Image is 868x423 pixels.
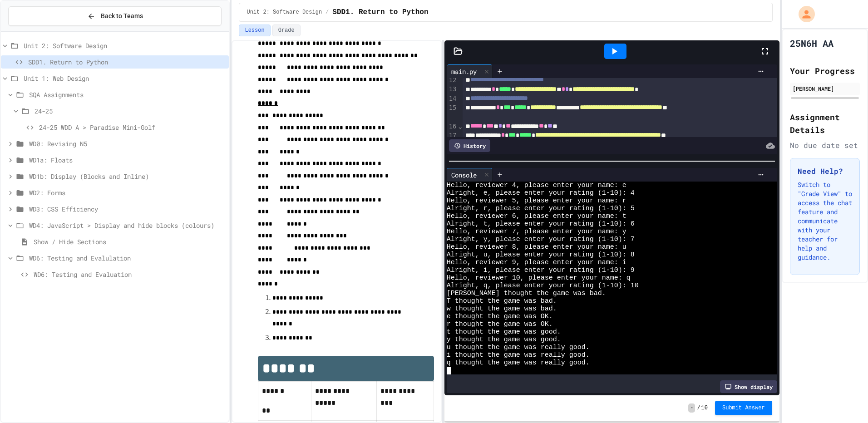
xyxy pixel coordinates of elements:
button: Lesson [239,25,270,36]
span: / [325,9,329,16]
span: 24-25 WDD A > Paradise Mini-Golf [39,123,225,132]
span: 24-25 [35,106,225,116]
span: WD1b: Display (Blocks and Inline) [29,172,225,181]
span: Show / Hide Sections [34,237,225,246]
span: / [697,404,700,412]
div: My Account [789,4,817,25]
div: No due date set [790,140,860,151]
span: Unit 2: Software Design [247,9,322,16]
span: 10 [701,404,708,412]
span: Unit 2: Software Design [24,41,225,50]
span: - [688,403,695,413]
div: [PERSON_NAME] [793,84,857,93]
span: WD2: Forms [29,188,225,197]
span: SDD1. Return to Python [332,7,428,18]
span: Submit Answer [722,404,765,412]
h2: Assignment Details [790,111,860,136]
h3: Need Help? [798,166,852,177]
p: Switch to "Grade View" to access the chat feature and communicate with your teacher for help and ... [798,180,852,262]
span: Back to Teams [101,11,143,21]
span: WD1a: Floats [29,155,225,165]
button: Grade [272,25,301,36]
button: Submit Answer [715,401,772,415]
span: SDD1. Return to Python [28,57,225,67]
span: WD0: Revising N5 [29,139,225,148]
span: Unit 1: Web Design [24,74,225,83]
button: Back to Teams [8,6,222,26]
span: WD6: Testing and Evaluation [34,270,225,279]
span: WD6: Testing and Evalulation [29,253,225,263]
span: WD3: CSS Efficiency [29,204,225,214]
span: SQA Assignments [29,90,225,99]
h1: 25N6H AA [790,37,833,49]
h2: Your Progress [790,64,860,77]
span: WD4: JavaScript > Display and hide blocks (colours) [29,221,225,230]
